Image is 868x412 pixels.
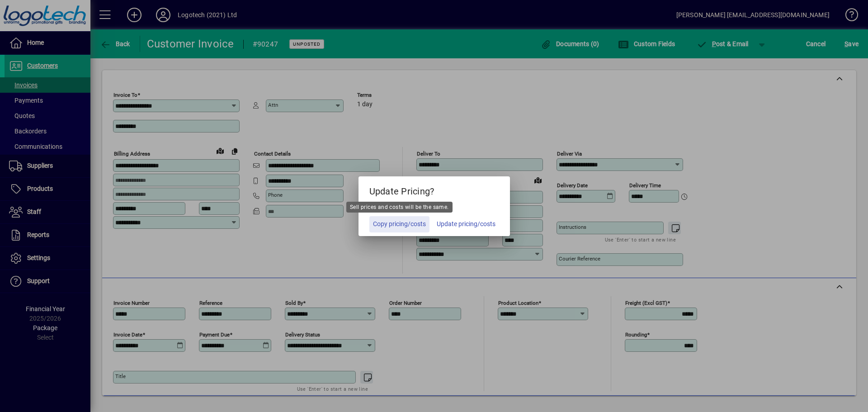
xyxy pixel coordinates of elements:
span: Update pricing/costs [437,219,495,229]
h5: Update Pricing? [359,176,510,203]
span: Copy pricing/costs [373,219,426,229]
div: Sell prices and costs will be the same. [346,202,453,213]
button: Copy pricing/costs [369,216,429,232]
button: Update pricing/costs [433,216,499,232]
